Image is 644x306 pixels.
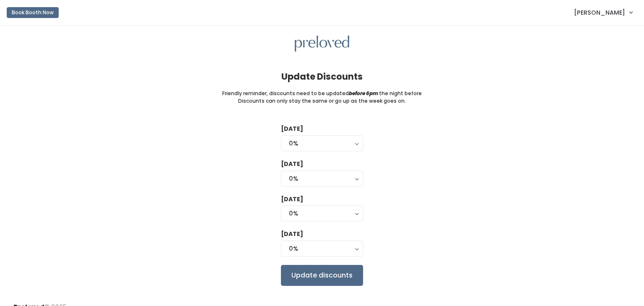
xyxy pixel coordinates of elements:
[289,209,355,218] div: 0%
[281,171,363,187] button: 0%
[281,265,363,286] input: Update discounts
[7,3,59,22] a: Book Booth Now
[238,97,406,105] small: Discounts can only stay the same or go up as the week goes on.
[295,36,349,52] img: preloved logo
[281,195,303,204] label: [DATE]
[281,135,363,151] button: 0%
[281,124,303,133] label: [DATE]
[349,90,378,97] i: before 6pm
[566,3,641,21] a: [PERSON_NAME]
[289,244,355,253] div: 0%
[289,139,355,148] div: 0%
[281,230,303,239] label: [DATE]
[281,160,303,169] label: [DATE]
[7,7,59,18] button: Book Booth Now
[281,72,363,81] h4: Update Discounts
[222,90,422,97] small: Friendly reminder, discounts need to be updated the night before
[289,174,355,183] div: 0%
[281,205,363,221] button: 0%
[574,8,625,17] span: [PERSON_NAME]
[281,241,363,257] button: 0%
